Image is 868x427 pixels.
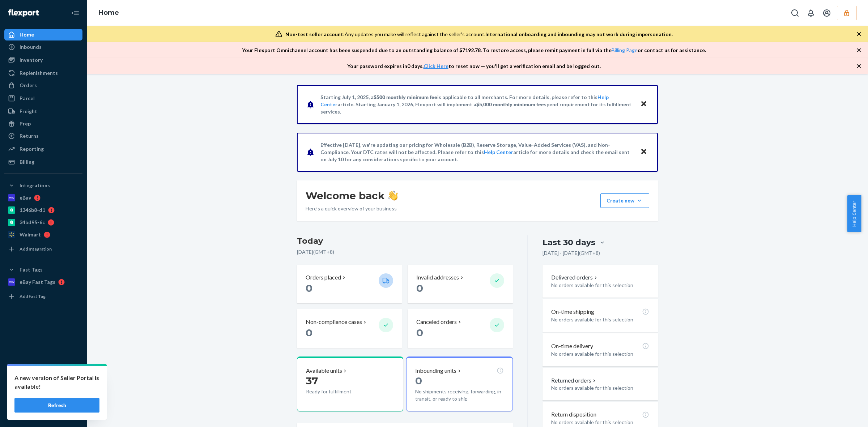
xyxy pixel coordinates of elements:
p: Canceled orders [416,318,457,326]
button: Refresh [14,398,99,413]
p: No shipments receiving, forwarding, in transit, or ready to ship [415,388,503,402]
button: Invalid addresses 0 [408,265,512,303]
p: [DATE] ( GMT+8 ) [297,248,513,256]
p: [DATE] - [DATE] ( GMT+8 ) [542,249,600,257]
div: Prep [20,120,31,127]
p: Here’s a quick overview of your business [306,205,398,212]
button: Open notifications [804,6,818,20]
p: On-time shipping [551,308,594,316]
a: Talk to Support [4,382,82,394]
span: 0 [306,326,312,339]
p: Your password expires in 0 days . to reset now — you'll get a verification email and be logged out. [347,63,601,70]
button: Open Search Box [788,6,802,20]
div: Billing [20,158,34,166]
p: Invalid addresses [416,273,459,282]
p: No orders available for this selection [551,419,649,426]
a: Add Integration [4,243,82,255]
a: eBay Fast Tags [4,276,82,288]
a: Inbounds [4,41,82,53]
div: Inventory [20,56,43,64]
span: International onboarding and inbounding may not work during impersonation. [485,31,673,37]
img: Flexport logo [8,9,39,17]
p: Ready for fulfillment [306,388,373,395]
a: Add Fast Tag [4,291,82,302]
span: 37 [306,375,318,387]
div: 34bd95-6c [20,219,45,226]
div: Replenishments [20,69,58,77]
p: A new version of Seller Portal is available! [14,373,99,391]
span: Non-test seller account: [285,31,345,37]
p: On-time delivery [551,342,593,350]
a: Home [4,29,82,40]
a: Settings [4,370,82,381]
p: Your Flexport Omnichannel account has been suspended due to an outstanding balance of $ 7192.78 .... [242,47,706,54]
button: Canceled orders 0 [408,309,512,348]
p: No orders available for this selection [551,282,649,289]
a: 1346b8-d1 [4,204,82,216]
p: No orders available for this selection [551,384,649,392]
a: Parcel [4,93,82,104]
a: Billing Page [612,47,638,53]
a: Click Here [424,63,448,69]
button: Close Navigation [68,6,82,20]
div: Reporting [20,145,44,153]
a: Returns [4,130,82,142]
div: Walmart [20,231,41,238]
a: Inventory [4,54,82,66]
p: Non-compliance cases [306,318,362,326]
button: Help Center [847,195,861,232]
img: hand-wave emoji [388,191,398,201]
div: Fast Tags [20,266,43,273]
span: $5,000 monthly minimum fee [476,101,544,107]
p: Starting July 1, 2025, a is applicable to all merchants. For more details, please refer to this a... [320,94,633,115]
span: 0 [415,375,422,387]
div: eBay Fast Tags [20,278,55,286]
button: Inbounding units0No shipments receiving, forwarding, in transit, or ready to ship [406,356,512,411]
ol: breadcrumbs [93,3,125,24]
button: Orders placed 0 [297,265,402,303]
p: Effective [DATE], we're updating our pricing for Wholesale (B2B), Reserve Storage, Value-Added Se... [320,141,633,163]
p: Orders placed [306,273,341,282]
span: 0 [306,282,312,294]
a: eBay [4,192,82,204]
button: Give Feedback [4,407,82,418]
div: Inbounds [20,43,42,51]
a: Reporting [4,143,82,155]
div: Orders [20,82,37,89]
div: Freight [20,108,37,115]
a: Orders [4,80,82,91]
div: Add Fast Tag [20,293,46,299]
p: Inbounding units [415,367,456,375]
span: $500 monthly minimum fee [374,94,437,100]
div: Add Integration [20,246,52,252]
div: Last 30 days [542,237,595,248]
div: eBay [20,194,31,201]
a: Billing [4,156,82,168]
a: Home [98,9,119,17]
a: 34bd95-6c [4,217,82,228]
button: Close [639,99,648,110]
button: Close [639,147,648,157]
h3: Today [297,235,513,247]
p: No orders available for this selection [551,316,649,323]
p: No orders available for this selection [551,350,649,358]
a: Replenishments [4,67,82,79]
button: Open account menu [820,6,834,20]
span: 0 [416,326,423,339]
div: Returns [20,132,39,140]
div: Parcel [20,95,35,102]
a: Help Center [484,149,513,155]
a: Walmart [4,229,82,240]
p: Delivered orders [551,273,599,282]
div: Home [20,31,34,38]
span: 0 [416,282,423,294]
button: Create new [600,193,649,208]
button: Integrations [4,180,82,191]
p: Available units [306,367,342,375]
div: 1346b8-d1 [20,206,45,214]
button: Returned orders [551,376,597,385]
button: Fast Tags [4,264,82,276]
h1: Welcome back [306,189,398,202]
